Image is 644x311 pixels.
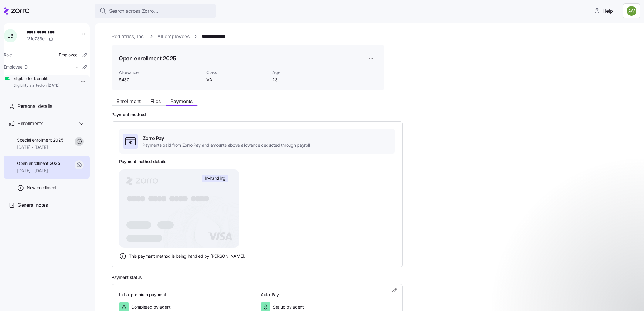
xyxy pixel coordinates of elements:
[261,292,395,298] h3: Auto-Pay
[177,194,184,203] tspan: ●
[109,7,158,15] span: Search across Zorro...
[18,120,43,127] span: Enrollments
[8,33,13,38] span: L B
[27,185,56,191] span: New enrollment
[131,194,138,203] tspan: ●
[17,144,63,150] span: [DATE] - [DATE]
[173,194,180,203] tspan: ●
[143,142,310,148] span: Payments paid from Zorro Pay and amounts above allowance deducted through payroll
[148,194,155,203] tspan: ●
[272,69,333,75] span: Age
[129,253,245,259] span: This payment method is being handled by [PERSON_NAME].
[627,6,636,16] img: 187a7125535df60c6aafd4bbd4ff0edb
[17,168,60,174] span: [DATE] - [DATE]
[206,77,267,83] span: VA
[206,69,267,75] span: Class
[517,256,638,308] iframe: Intercom notifications message
[194,194,201,203] tspan: ●
[13,75,59,82] span: Eligible for benefits
[589,5,618,17] button: Help
[273,304,304,310] span: Set up by agent
[95,4,216,18] button: Search across Zorro...
[131,304,171,310] span: Completed by agent
[272,77,333,83] span: 23
[170,99,193,104] span: Payments
[17,137,63,143] span: Special enrollment 2025
[112,275,636,280] h2: Payment status
[594,7,613,15] span: Help
[199,194,206,203] tspan: ●
[18,201,48,209] span: General notes
[190,194,197,203] tspan: ●
[4,52,12,58] span: Role
[116,99,141,104] span: Enrollment
[126,194,133,203] tspan: ●
[205,176,226,181] span: In-handling
[143,135,310,142] span: Zorro Pay
[119,292,253,298] h3: Initial premium payment
[182,194,189,203] tspan: ●
[76,64,78,70] span: -
[119,55,176,62] h1: Open enrollment 2025
[119,69,202,75] span: Allowance
[17,160,60,166] span: Open enrollment 2025
[119,77,202,83] span: $430
[18,102,52,110] span: Personal details
[13,83,59,88] span: Eligibility started on [DATE]
[59,52,78,58] span: Employee
[157,33,190,40] a: All employees
[203,194,210,203] tspan: ●
[4,64,28,70] span: Employee ID
[112,112,636,118] h2: Payment method
[169,194,176,203] tspan: ●
[119,159,166,165] h3: Payment method details
[135,194,142,203] tspan: ●
[156,194,163,203] tspan: ●
[139,194,146,203] tspan: ●
[160,194,167,203] tspan: ●
[150,99,161,104] span: Files
[152,194,159,203] tspan: ●
[112,33,145,40] a: Pediatrics, Inc.
[26,36,45,42] span: f31c733c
